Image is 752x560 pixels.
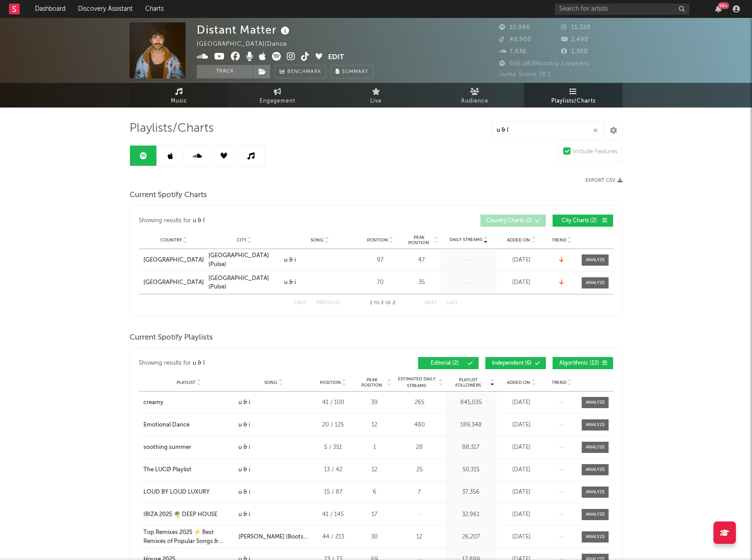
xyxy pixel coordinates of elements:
a: u & i [284,278,355,287]
div: [DATE] [499,278,544,287]
div: 70 [360,278,400,287]
div: 12 [396,533,443,542]
button: Independent(6) [485,357,546,369]
span: Benchmark [287,67,321,78]
div: u & I [193,358,205,369]
div: u & i [284,256,296,265]
div: u & i [238,421,250,430]
div: Showing results for [139,357,376,369]
span: City Charts ( 2 ) [558,218,600,224]
div: 37,356 [447,488,494,497]
div: Showing results for [139,215,376,227]
div: [DATE] [499,256,544,265]
div: 44 / 213 [313,533,353,542]
div: 35 [405,278,438,287]
div: 47 [405,256,438,265]
button: Editorial(2) [418,357,479,369]
span: 11,320 [561,25,591,30]
div: [DATE] [499,443,544,452]
div: [DATE] [499,488,544,497]
span: Trend [552,380,566,385]
span: Audience [461,96,488,107]
a: Live [327,83,425,108]
a: u & i [284,256,355,265]
span: Country [160,237,182,243]
div: 39 [358,398,391,407]
input: Search Playlists/Charts [492,121,604,139]
a: [GEOGRAPHIC_DATA] (Pulse) [208,274,280,292]
button: Edit [328,52,344,63]
button: Next [425,301,437,306]
span: Daily Streams [449,237,482,243]
span: 1,490 [561,37,588,43]
div: u & i [238,488,250,497]
span: Jump Score: 78.1 [499,72,551,78]
a: [GEOGRAPHIC_DATA] [143,278,204,287]
div: u & I [193,215,205,226]
span: Music [171,96,187,107]
div: 12 [358,465,391,474]
div: [DATE] [499,533,544,542]
a: LOUD BY LOUD LUXURY [143,488,234,497]
button: Export CSV [585,178,622,183]
div: 30 [358,533,391,542]
div: 25 [396,465,443,474]
div: 50,315 [447,465,494,474]
a: Playlists/Charts [524,83,622,108]
span: Trend [552,237,566,243]
button: Last [446,301,458,306]
span: Peak Position [405,235,433,246]
div: 17 [358,510,391,519]
a: Audience [425,83,524,108]
div: 13 / 42 [313,465,353,474]
span: Live [370,96,382,107]
button: City Charts(2) [553,215,613,227]
span: Playlist Followers [447,377,489,388]
span: Added On [507,237,530,243]
span: Current Spotify Charts [130,190,207,201]
div: [GEOGRAPHIC_DATA] | Dance [197,39,297,50]
div: u & i [238,398,250,407]
div: [DATE] [499,510,544,519]
button: Summary [331,65,373,78]
div: 480 [396,421,443,430]
input: Search for artists [555,4,689,15]
div: Emotional Dance [143,421,190,430]
div: 88,317 [447,443,494,452]
span: 7,936 [499,49,527,55]
span: Playlist [177,380,195,385]
div: 99 + [718,2,729,9]
a: The LUCØ Playlist [143,465,234,474]
button: 99+ [715,5,722,13]
div: u & i [238,465,250,474]
a: Engagement [228,83,327,108]
div: 41 / 100 [313,398,353,407]
span: Country Charts ( 0 ) [486,218,532,224]
a: soothing summer [143,443,234,452]
div: 6 [358,488,391,497]
button: First [294,301,307,306]
button: Algorithmic(12) [553,357,613,369]
div: Include Features [573,146,618,157]
span: Song [264,380,277,385]
button: Country Charts(0) [480,215,546,227]
span: Position [320,380,341,385]
span: Estimated Daily Streams [396,376,437,389]
a: Benchmark [275,65,326,78]
span: 956,063 Monthly Listeners [499,61,589,67]
span: City [237,237,246,243]
a: [GEOGRAPHIC_DATA] (Pulse) [208,251,280,269]
div: 265 [396,398,443,407]
div: 26,207 [447,533,494,542]
span: to [374,301,379,305]
div: 7 [396,488,443,497]
div: IBIZA 2025 🌴 DEEP HOUSE [143,510,217,519]
span: Current Spotify Playlists [130,332,213,343]
div: The LUCØ Playlist [143,465,191,474]
div: creamy [143,398,164,407]
div: 20 / 125 [313,421,353,430]
span: 12,966 [499,25,530,30]
div: 41 / 145 [313,510,353,519]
